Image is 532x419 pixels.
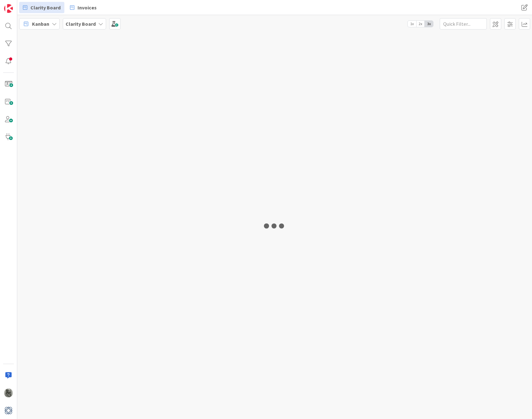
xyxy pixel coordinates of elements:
[4,4,13,13] img: Visit kanbanzone.com
[4,389,13,397] img: PA
[30,4,61,11] span: Clarity Board
[32,20,49,28] span: Kanban
[66,2,100,13] a: Invoices
[425,21,433,27] span: 3x
[408,21,416,27] span: 1x
[66,21,96,27] b: Clarity Board
[4,406,13,415] img: avatar
[440,18,487,30] input: Quick Filter...
[19,2,64,13] a: Clarity Board
[78,4,97,11] span: Invoices
[416,21,425,27] span: 2x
